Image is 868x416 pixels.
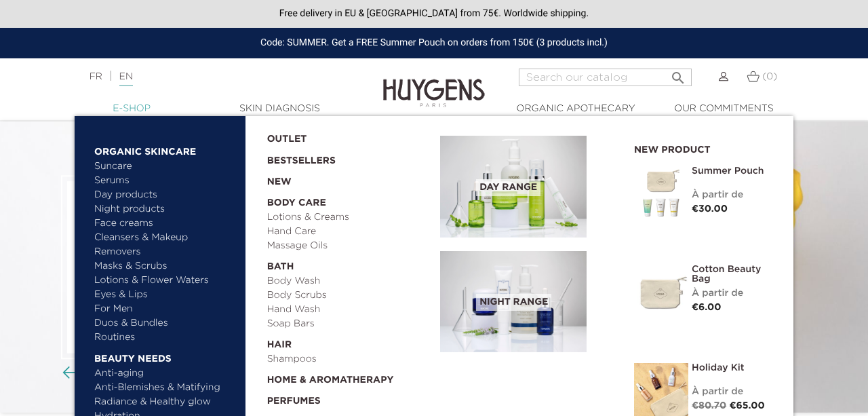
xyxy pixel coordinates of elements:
[692,363,773,373] a: Holiday Kit
[666,64,690,83] button: 
[634,140,773,156] h2: New product
[440,251,587,353] img: routine_nuit_banner.jpg
[94,188,236,202] a: Day products
[94,259,236,273] a: Masks & Scrubs
[692,303,722,312] span: €6.00
[267,147,419,168] a: Bestsellers
[267,274,431,288] a: Body Wash
[692,401,726,411] span: €80.70
[94,288,236,302] a: Eyes & Lips
[440,136,614,238] a: Day Range
[670,66,686,82] i: 
[634,265,688,319] img: Cotton Beauty Bag
[94,345,236,366] a: Beauty needs
[267,253,431,274] a: Bath
[476,294,551,311] span: Night Range
[90,72,102,81] a: FR
[267,366,431,387] a: Home & Aromatherapy
[267,288,431,303] a: Body Scrubs
[267,189,431,210] a: Body Care
[267,352,431,366] a: Shampoos
[519,69,692,86] input: Search
[692,166,773,176] a: Summer pouch
[119,72,133,86] a: EN
[692,265,773,284] a: Cotton Beauty Bag
[729,401,764,411] span: €65.00
[94,216,236,231] a: Face creams
[94,202,224,216] a: Night products
[692,286,773,301] div: À partir de
[94,395,236,409] a: Radiance & Healthy glow
[267,387,431,409] a: Perfumes
[267,239,431,253] a: Massage Oils
[94,159,236,174] a: Suncare
[94,381,236,395] a: Anti-Blemishes & Matifying
[94,138,236,159] a: Organic Skincare
[762,72,777,81] span: (0)
[692,385,773,399] div: À partir de
[267,303,431,317] a: Hand Wash
[94,273,236,288] a: Lotions & Flower Waters
[94,366,236,381] a: Anti-aging
[94,316,236,330] a: Duos & Bundles
[94,174,236,188] a: Serums
[267,126,419,147] a: OUTLET
[83,69,352,85] div: |
[692,188,773,202] div: À partir de
[440,136,587,238] img: routine_jour_banner.jpg
[634,166,688,221] img: Summer pouch
[267,210,431,225] a: Lotions & Creams
[267,168,431,189] a: New
[212,102,347,116] a: Skin Diagnosis
[476,179,540,196] span: Day Range
[94,302,236,316] a: For Men
[508,102,644,116] a: Organic Apothecary
[94,330,236,345] a: Routines
[94,231,236,259] a: Cleansers & Makeup Removers
[267,225,431,239] a: Hand Care
[383,57,485,109] img: Huygens
[656,102,791,116] a: Our commitments
[692,204,728,214] span: €30.00
[64,102,199,116] a: E-Shop
[267,331,431,352] a: Hair
[267,317,431,331] a: Soap Bars
[440,251,614,353] a: Night Range
[68,363,112,383] div: Carousel buttons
